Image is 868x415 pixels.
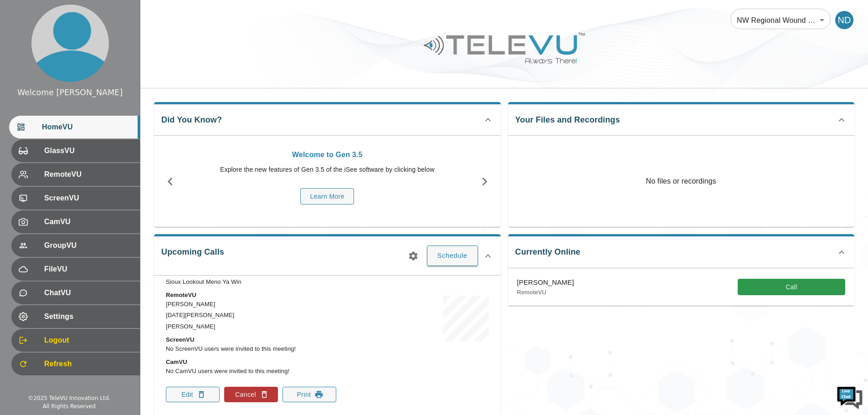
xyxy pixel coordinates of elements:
[166,367,341,376] p: No CamVU users were invited to this meeting!
[5,249,174,281] textarea: Type your message and hit 'Enter'
[11,210,140,233] div: CamVU
[166,344,341,354] p: No ScreenVU users were invited to this meeting!
[44,240,133,251] span: GroupVU
[300,188,354,205] button: Learn More
[44,264,133,275] span: FileVU
[166,300,341,309] p: [PERSON_NAME]
[11,329,140,352] div: Logout
[730,7,831,33] div: NW Regional Wound Care
[44,359,133,369] span: Refresh
[422,29,586,67] img: Logo
[11,234,140,257] div: GroupVU
[42,122,133,133] span: HomeVU
[517,288,574,297] p: RemoteVU
[191,149,464,160] p: Welcome to Gen 3.5
[166,358,341,367] p: CamVU
[43,402,96,410] div: All Rights Reserved
[166,335,341,344] p: ScreenVU
[166,277,341,287] p: Sioux Lookout Meno Ya Win
[44,145,133,156] span: GlassVU
[11,353,140,375] div: Refresh
[11,187,140,210] div: ScreenVU
[166,387,220,402] button: Edit
[47,48,153,60] div: Chat with us now
[282,387,336,402] button: Print
[11,282,140,304] div: ChatVU
[508,136,855,227] p: No files or recordings
[11,139,140,162] div: GlassVU
[44,311,133,322] span: Settings
[835,11,853,29] div: ND
[149,5,171,26] div: Minimize live chat window
[44,287,133,298] span: ChatVU
[44,335,133,346] span: Logout
[738,279,845,296] button: Call
[11,258,140,281] div: FileVU
[31,5,109,82] img: profile.png
[166,311,341,320] p: [DATE][PERSON_NAME]
[53,115,126,207] span: We're online!
[166,291,341,300] p: RemoteVU
[836,383,863,410] img: Chat Widget
[9,116,140,138] div: HomeVU
[44,193,133,204] span: ScreenVU
[11,163,140,186] div: RemoteVU
[166,322,341,331] p: [PERSON_NAME]
[44,169,133,180] span: RemoteVU
[224,387,278,402] button: Cancel
[11,305,140,328] div: Settings
[191,165,464,174] p: Explore the new features of Gen 3.5 of the iSee software by clicking below
[17,87,123,98] div: Welcome [PERSON_NAME]
[44,216,133,227] span: CamVU
[427,246,478,266] button: Schedule
[15,42,38,65] img: d_736959983_company_1615157101543_736959983
[517,277,574,288] p: [PERSON_NAME]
